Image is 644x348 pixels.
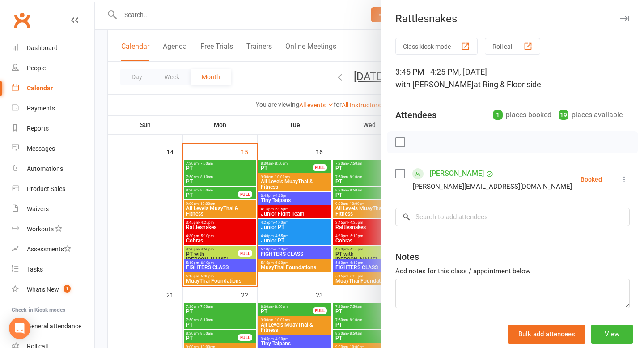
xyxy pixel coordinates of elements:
[395,80,474,89] span: with [PERSON_NAME]
[493,110,503,120] div: 1
[12,119,94,139] a: Reports
[12,280,94,300] a: What's New1
[12,219,94,239] a: Workouts
[27,225,54,233] div: Workouts
[12,78,94,98] a: Calendar
[12,159,94,179] a: Automations
[395,109,436,121] div: Attendees
[395,66,630,91] div: 3:45 PM - 4:25 PM, [DATE]
[27,85,53,92] div: Calendar
[27,44,58,51] div: Dashboard
[12,239,94,259] a: Assessments
[12,316,94,336] a: General attendance kiosk mode
[9,318,30,339] div: Open Intercom Messenger
[27,105,55,112] div: Payments
[395,250,419,263] div: Notes
[395,266,630,276] div: Add notes for this class / appointment below
[27,64,46,72] div: People
[395,38,478,55] button: Class kiosk mode
[27,125,49,132] div: Reports
[580,176,602,182] div: Booked
[395,208,630,226] input: Search to add attendees
[12,58,94,78] a: People
[430,166,484,181] a: [PERSON_NAME]
[64,285,71,293] span: 1
[27,266,43,273] div: Tasks
[591,325,633,344] button: View
[413,181,572,192] div: [PERSON_NAME][EMAIL_ADDRESS][DOMAIN_NAME]
[27,286,59,293] div: What's New
[493,109,551,121] div: places booked
[12,38,94,58] a: Dashboard
[559,109,623,121] div: places available
[27,246,71,253] div: Assessments
[559,110,568,120] div: 19
[27,145,55,152] div: Messages
[485,38,540,55] button: Roll call
[27,205,49,212] div: Waivers
[12,179,94,199] a: Product Sales
[27,323,81,330] div: General attendance
[27,185,65,192] div: Product Sales
[27,165,63,172] div: Automations
[12,139,94,159] a: Messages
[508,325,585,344] button: Bulk add attendees
[11,9,33,31] a: Clubworx
[381,13,644,25] div: Rattlesnakes
[12,259,94,280] a: Tasks
[12,98,94,119] a: Payments
[12,199,94,219] a: Waivers
[474,80,541,89] span: at Ring & Floor side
